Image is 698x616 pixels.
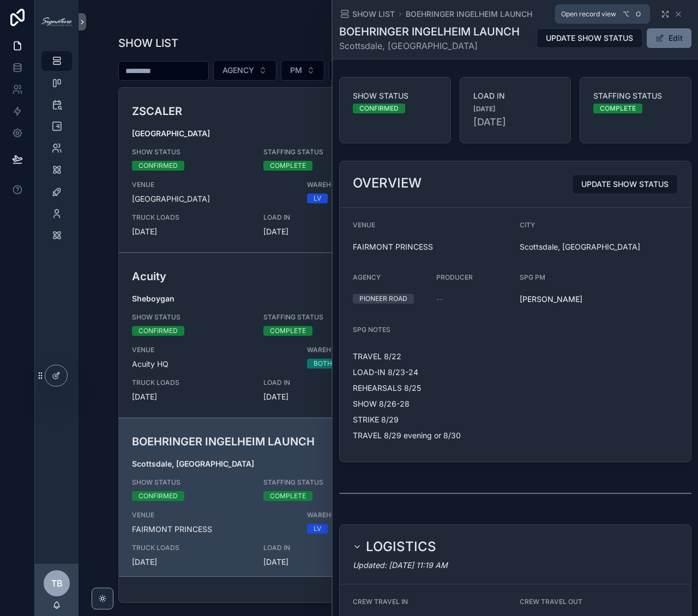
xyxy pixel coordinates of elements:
[132,511,294,520] span: VENUE
[353,430,511,441] p: TRAVEL 8/29 evening or 8/30
[263,213,382,222] span: LOAD IN
[581,179,669,190] span: UPDATE SHOW STATUS
[339,9,395,20] a: SHOW LIST
[51,577,63,590] span: TB
[263,226,382,237] span: [DATE]
[353,560,448,570] em: Updated: [DATE] 11:19 AM
[263,557,382,567] span: [DATE]
[263,148,382,156] span: STAFFING STATUS
[213,60,276,81] button: Select Button
[132,213,250,222] span: TRUCK LOADS
[118,35,178,51] h1: SHOW LIST
[119,88,658,252] a: ZSCALER[GEOGRAPHIC_DATA]SHOW STATUSCONFIRMEDSTAFFING STATUSCOMPLETEAGENCYEEGSPG PM[PERSON_NAME]VE...
[593,90,678,101] span: STAFFING STATUS
[132,313,250,322] span: SHOW STATUS
[132,478,250,487] span: SHOW STATUS
[473,114,558,130] span: [DATE]
[473,105,496,113] strong: [DATE]
[263,391,382,402] span: [DATE]
[353,241,511,252] span: FAIRMONT PRINCESS
[270,326,306,336] div: COMPLETE
[520,241,678,252] span: Scottsdale, [GEOGRAPHIC_DATA]
[139,491,178,501] div: CONFIRMED
[353,221,375,229] span: VENUE
[41,17,72,26] img: App logo
[647,28,691,48] button: Edit
[263,543,382,552] span: LOAD IN
[353,398,511,409] p: SHOW 8/26-28
[119,252,658,418] a: AcuitySheboyganSHOW STATUSCONFIRMEDSTAFFING STATUSCOMPLETEAGENCYTILTSPG PM[PERSON_NAME]VENUEAcuit...
[132,524,294,535] span: FAIRMONT PRINCESS
[353,273,381,281] span: AGENCY
[406,9,532,20] a: BOEHRINGER INGELHEIM LAUNCH
[436,273,473,281] span: PRODUCER
[353,414,511,425] p: STRIKE 8/29
[359,104,399,113] div: CONFIRMED
[359,294,407,304] div: PIONEER ROAD
[263,378,382,387] span: LOAD IN
[290,65,302,76] span: PM
[35,44,79,259] div: scrollable content
[132,543,250,552] span: TRUCK LOADS
[281,60,324,81] button: Select Button
[353,351,511,362] p: TRAVEL 8/22
[119,418,658,583] a: BOEHRINGER INGELHEIM LAUNCHScottsdale, [GEOGRAPHIC_DATA]SHOW STATUSCONFIRMEDSTAFFING STATUSCOMPLE...
[132,148,250,156] span: SHOW STATUS
[353,366,511,378] p: LOAD-IN 8/23-24
[270,491,306,501] div: COMPLETE
[132,129,210,138] strong: [GEOGRAPHIC_DATA]
[520,221,535,229] span: CITY
[132,194,294,204] span: [GEOGRAPHIC_DATA]
[307,346,470,354] span: WAREHOUSE OUT
[263,478,382,487] span: STAFFING STATUS
[353,382,511,394] p: REHEARSALS 8/25
[132,557,250,567] span: [DATE]
[139,161,178,171] div: CONFIRMED
[132,459,254,468] strong: Scottsdale, [GEOGRAPHIC_DATA]
[339,39,520,52] span: Scottsdale, [GEOGRAPHIC_DATA]
[314,194,321,203] div: LV
[222,65,254,76] span: AGENCY
[561,10,616,19] span: Open record view
[132,103,470,119] h3: ZSCALER
[520,273,545,281] span: SPG PM
[314,359,332,369] div: BOTH
[329,60,398,81] button: Select Button
[132,294,174,303] strong: Sheboygan
[132,268,470,285] h3: Acuity
[339,24,520,39] h1: BOEHRINGER INGELHEIM LAUNCH
[353,597,408,606] span: CREW TRAVEL IN
[132,433,470,450] h3: BOEHRINGER INGELHEIM LAUNCH
[353,174,422,192] h2: OVERVIEW
[307,511,470,520] span: WAREHOUSE OUT
[263,313,382,322] span: STAFFING STATUS
[520,294,582,305] span: [PERSON_NAME]
[270,161,306,171] div: COMPLETE
[572,174,678,194] button: UPDATE SHOW STATUS
[307,180,470,189] span: WAREHOUSE OUT
[520,597,582,606] span: CREW TRAVEL OUT
[634,10,642,19] span: O
[132,346,294,354] span: VENUE
[473,90,558,101] span: LOAD IN
[366,538,436,555] h2: LOGISTICS
[353,325,390,334] span: SPG NOTES
[352,9,395,20] span: SHOW LIST
[622,10,630,19] span: ⌥
[436,294,443,305] span: --
[132,378,250,387] span: TRUCK LOADS
[139,326,178,336] div: CONFIRMED
[132,359,294,370] span: Acuity HQ
[314,524,321,534] div: LV
[132,180,294,189] span: VENUE
[546,33,633,44] span: UPDATE SHOW STATUS
[353,90,437,101] span: SHOW STATUS
[132,226,250,237] span: [DATE]
[537,28,642,48] button: UPDATE SHOW STATUS
[132,391,250,402] span: [DATE]
[600,104,636,113] div: COMPLETE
